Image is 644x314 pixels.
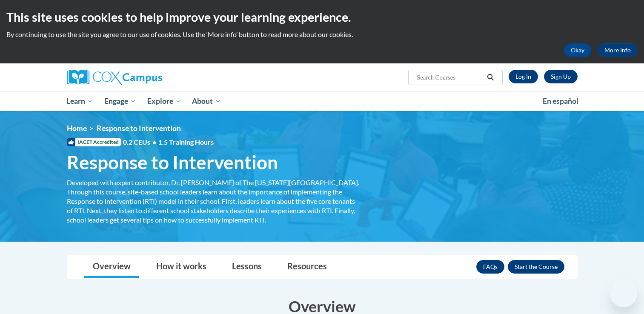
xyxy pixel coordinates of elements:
[6,30,638,39] p: By continuing to use the site you agree to our use of cookies. Use the ‘More info’ button to read...
[97,124,181,133] span: Response to Intervention
[104,96,136,106] span: Engage
[158,138,214,146] span: 1.5 Training Hours
[54,91,590,111] div: Main menu
[67,70,229,85] a: Cox Campus
[148,256,215,278] a: How it works
[610,280,637,307] iframe: Button to launch messaging window
[6,9,638,26] h2: This site uses cookies to help improve your learning experience.
[476,260,504,274] a: FAQs
[186,91,226,111] a: About
[508,260,564,274] button: Enroll
[66,96,93,106] span: Learn
[67,138,121,146] span: IACET Accredited
[67,178,361,225] div: Developed with expert contributor, Dr. [PERSON_NAME] of The [US_STATE][GEOGRAPHIC_DATA]. Through ...
[484,72,497,83] button: Search
[543,97,578,106] span: En español
[564,43,591,57] button: Okay
[67,70,162,85] img: Cox Campus
[279,256,335,278] a: Resources
[99,91,142,111] a: Engage
[509,70,538,83] a: Log In
[147,96,181,106] span: Explore
[544,70,578,83] a: Register
[123,137,214,147] span: 0.2 CEUs
[223,256,270,278] a: Lessons
[67,124,87,133] a: Home
[142,91,187,111] a: Explore
[84,256,139,278] a: Overview
[152,138,156,146] span: •
[416,72,484,83] input: Search Courses
[598,43,638,57] a: More Info
[192,96,221,106] span: About
[537,92,584,110] a: En español
[67,151,278,174] span: Response to Intervention
[61,91,99,111] a: Learn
